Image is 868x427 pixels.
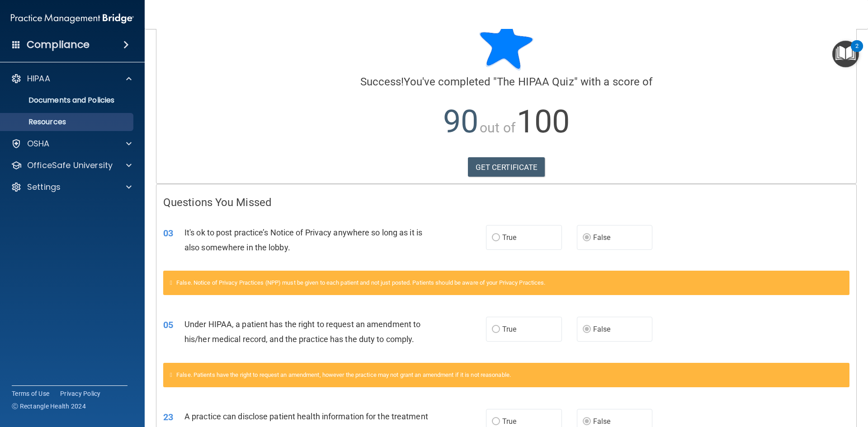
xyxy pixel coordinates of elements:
[468,157,545,177] a: GET CERTIFICATE
[12,402,86,411] span: Ⓒ Rectangle Health 2024
[11,138,132,149] a: OSHA
[163,228,173,239] span: 03
[6,117,129,127] p: Resources
[492,235,500,241] input: True
[163,197,849,208] h4: Questions You Missed
[11,182,132,192] a: Settings
[176,279,545,286] span: False. Notice of Privacy Practices (NPP) must be given to each patient and not just posted. Patie...
[11,9,134,28] img: PMB logo
[163,412,173,422] span: 23
[163,76,849,88] h4: You've completed " " with a score of
[27,182,61,192] p: Settings
[583,418,591,425] input: False
[11,160,132,171] a: OfficeSafe University
[593,417,611,426] span: False
[593,325,611,333] span: False
[583,235,591,241] input: False
[27,38,90,51] h4: Compliance
[6,96,129,105] p: Documents and Policies
[480,120,515,136] span: out of
[855,46,859,58] div: 2
[27,160,113,171] p: OfficeSafe University
[502,325,516,333] span: True
[60,389,101,398] a: Privacy Policy
[583,326,591,333] input: False
[27,138,50,149] p: OSHA
[443,103,478,140] span: 90
[517,103,570,140] span: 100
[497,75,574,88] span: The HIPAA Quiz
[479,16,533,70] img: blue-star-rounded.9d042014.png
[502,417,516,426] span: True
[502,233,516,242] span: True
[163,319,173,330] span: 05
[360,75,404,88] span: Success!
[593,233,611,242] span: False
[176,371,511,378] span: False. Patients have the right to request an amendment, however the practice may not grant an ame...
[11,73,132,84] a: HIPAA
[12,389,49,398] a: Terms of Use
[832,41,859,67] button: Open Resource Center, 2 new notifications
[492,326,500,333] input: True
[184,228,422,252] span: It's ok to post practice’s Notice of Privacy anywhere so long as it is also somewhere in the lobby.
[184,319,420,344] span: Under HIPAA, a patient has the right to request an amendment to his/her medical record, and the p...
[27,73,50,84] p: HIPAA
[492,418,500,425] input: True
